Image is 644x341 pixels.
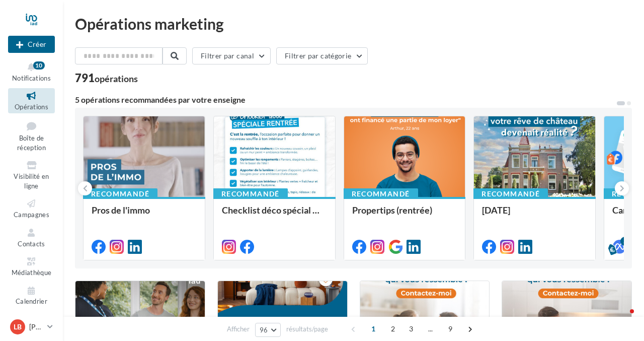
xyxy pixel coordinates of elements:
[442,321,458,337] span: 9
[403,321,419,337] span: 3
[365,321,381,337] span: 1
[344,188,418,199] div: Recommandé
[352,205,457,225] div: Propertips (rentrée)
[15,103,48,111] span: Opérations
[8,59,55,84] button: Notifications 10
[8,225,55,250] a: Contacts
[620,237,629,246] div: 5
[8,88,55,113] a: Opérations
[482,205,587,225] div: [DATE]
[8,36,55,53] button: Créer
[8,117,55,154] a: Boîte de réception
[192,47,271,64] button: Filtrer par canal
[8,158,55,192] a: Visibilité en ligne
[75,16,632,31] div: Opérations marketing
[610,307,634,331] iframe: Intercom live chat
[8,36,55,53] div: Nouvelle campagne
[260,326,268,334] span: 96
[8,317,55,336] a: LB [PERSON_NAME]
[12,74,51,82] span: Notifications
[255,323,281,337] button: 96
[8,254,55,279] a: Médiathèque
[14,172,49,190] span: Visibilité en ligne
[83,188,157,199] div: Recommandé
[8,196,55,221] a: Campagnes
[286,324,328,334] span: résultats/page
[276,47,368,64] button: Filtrer par catégorie
[75,96,616,104] div: 5 opérations recommandées par votre enseigne
[14,322,22,332] span: LB
[213,188,288,199] div: Recommandé
[17,134,46,152] span: Boîte de réception
[75,73,138,84] div: 791
[14,211,49,219] span: Campagnes
[8,283,55,308] a: Calendrier
[92,205,197,225] div: Pros de l'immo
[18,240,45,248] span: Contacts
[12,268,52,277] span: Médiathèque
[227,324,250,334] span: Afficher
[95,74,138,83] div: opérations
[385,321,401,337] span: 2
[33,61,45,70] div: 10
[16,298,47,306] span: Calendrier
[473,188,548,199] div: Recommandé
[423,321,439,337] span: ...
[222,205,327,225] div: Checklist déco spécial rentrée
[29,322,43,332] p: [PERSON_NAME]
